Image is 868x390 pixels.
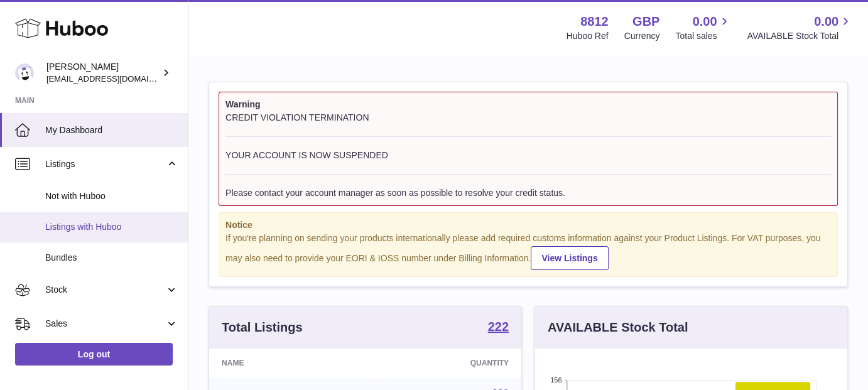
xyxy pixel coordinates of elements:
[15,343,173,366] a: Log out
[488,320,509,335] a: 222
[632,13,659,30] strong: GBP
[45,284,165,296] span: Stock
[675,13,731,42] a: 0.00 Total sales
[225,219,831,231] strong: Notice
[46,61,160,85] div: [PERSON_NAME]
[45,158,165,170] span: Listings
[45,318,165,330] span: Sales
[209,349,380,377] th: Name
[814,13,838,30] span: 0.00
[567,30,609,42] div: Huboo Ref
[45,252,178,264] span: Bundles
[675,30,731,42] span: Total sales
[222,319,303,336] h3: Total Listings
[45,190,178,202] span: Not with Huboo
[747,30,853,42] span: AVAILABLE Stock Total
[693,13,717,30] span: 0.00
[550,376,561,384] text: 156
[45,221,178,233] span: Listings with Huboo
[225,99,831,111] strong: Warning
[46,73,185,84] span: [EMAIL_ADDRESS][DOMAIN_NAME]
[580,13,609,30] strong: 8812
[488,320,509,333] strong: 222
[747,13,853,42] a: 0.00 AVAILABLE Stock Total
[45,124,178,136] span: My Dashboard
[531,246,608,270] a: View Listings
[380,349,521,377] th: Quantity
[624,30,660,42] div: Currency
[548,319,688,336] h3: AVAILABLE Stock Total
[15,63,34,82] img: internalAdmin-8812@internal.huboo.com
[225,232,831,270] div: If you're planning on sending your products internationally please add required customs informati...
[225,112,831,199] div: CREDIT VIOLATION TERMINATION YOUR ACCOUNT IS NOW SUSPENDED Please contact your account manager as...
